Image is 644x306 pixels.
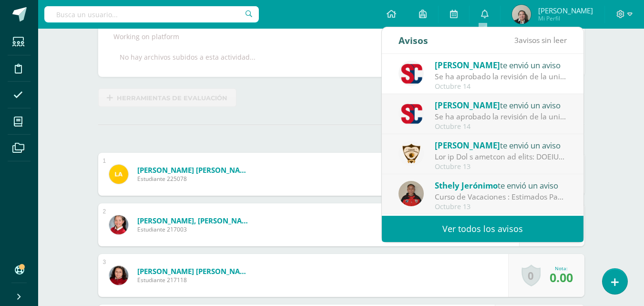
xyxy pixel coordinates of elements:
[538,6,593,15] span: [PERSON_NAME]
[514,35,567,45] span: avisos sin leer
[435,179,567,191] div: te envió un aviso
[435,203,567,211] div: Octubre 13
[109,165,128,184] img: b9a0b9ce8e8722728ad9144c3589eca4.png
[435,139,567,151] div: te envió un aviso
[512,5,531,24] img: 4244ecfc47b4b620a2f8602b2e1965e1.png
[521,264,541,286] a: 0
[399,101,424,126] img: 61b5174946216157c8e2a4f9121bb77a.png
[435,99,567,111] div: te envió un aviso
[435,163,567,171] div: Octubre 13
[382,216,583,242] a: Ver todos los avisos
[399,141,424,166] img: a46afb417ae587891c704af89211ce97.png
[110,32,573,41] div: Working on platform
[109,266,128,285] img: e39a2c4c0e24778357f72b8465dea661.png
[137,165,252,175] a: [PERSON_NAME] [PERSON_NAME]
[399,61,424,86] img: 61b5174946216157c8e2a4f9121bb77a.png
[117,89,227,107] span: Herramientas de evaluación
[399,27,428,53] div: Avisos
[137,225,252,233] span: Estudiante 217003
[550,265,573,272] div: Nota:
[120,53,256,62] div: No hay archivos subidos a esta actividad...
[109,215,128,234] img: 97c03c76f9d04bb77fad1deaf309eb63.png
[435,71,567,82] div: Se ha aprobado la revisión de la unidad Unidad 4 para el curso Inglés Sexto grado Básicos 'B': ht...
[435,191,567,202] div: Curso de Vacaciones : Estimados Padres de Familia: Estamos a pocos días de iniciar nuestro gran C...
[435,111,567,122] div: Se ha aprobado la revisión de la unidad Unidad 4 para el curso Inglés Sexto grado Básicos 'A': ht...
[538,14,593,22] span: Mi Perfil
[435,60,500,71] span: [PERSON_NAME]
[550,269,573,285] span: 0.00
[399,181,424,206] img: 71371cce019ae4d3e0b45603e87f97be.png
[435,59,567,71] div: te envió un aviso
[44,6,259,22] input: Busca un usuario...
[137,216,252,225] a: [PERSON_NAME], [PERSON_NAME]
[137,276,252,284] span: Estudiante 217118
[435,180,498,191] span: Sthely Jerónimo
[435,140,500,151] span: [PERSON_NAME]
[435,83,567,91] div: Octubre 14
[137,175,252,183] span: Estudiante 225078
[435,151,567,162] div: Fin de Año y entrega de notas: COLEGIO EL SAGRADO CORAZÓN. "AÑO DE LA LUZ Y ESPERANZA" Circular 2...
[435,123,567,131] div: Octubre 14
[435,100,500,111] span: [PERSON_NAME]
[137,266,252,276] a: [PERSON_NAME] [PERSON_NAME]
[514,35,519,45] span: 3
